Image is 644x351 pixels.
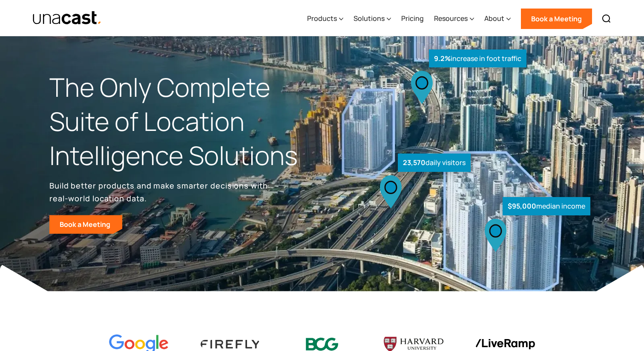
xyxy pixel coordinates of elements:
[354,1,391,36] div: Solutions
[307,13,337,23] div: Products
[475,339,535,350] img: liveramp logo
[503,197,590,215] div: median income
[49,179,271,205] p: Build better products and make smarter decisions with real-world location data.
[434,1,474,36] div: Resources
[434,54,451,63] strong: 9.2%
[521,9,592,29] a: Book a Meeting
[354,13,385,23] div: Solutions
[32,11,102,26] img: Unacast text logo
[307,1,343,36] div: Products
[32,11,102,26] a: home
[484,13,504,23] div: About
[508,201,536,211] strong: $95,000
[484,1,511,36] div: About
[49,70,322,172] h1: The Only Complete Suite of Location Intelligence Solutions
[201,340,260,348] img: Firefly Advertising logo
[434,13,468,23] div: Resources
[401,1,424,36] a: Pricing
[403,158,425,167] strong: 23,570
[398,154,471,172] div: daily visitors
[49,215,122,234] a: Book a Meeting
[429,49,526,68] div: increase in foot traffic
[601,14,612,24] img: Search icon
